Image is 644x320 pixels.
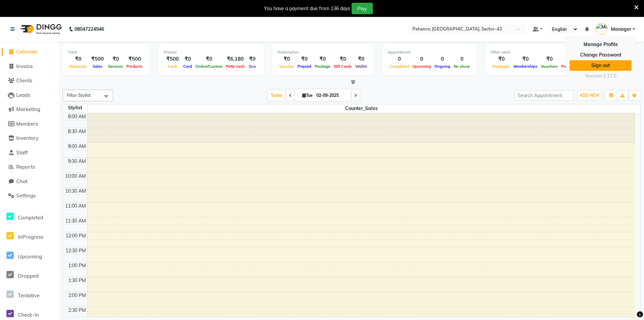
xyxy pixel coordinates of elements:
div: ₹0 [296,55,313,63]
span: Inventory [16,135,39,141]
div: 10:30 AM [64,188,87,195]
a: Change Password [570,50,631,60]
div: 10:00 AM [64,173,87,180]
span: Tue [301,93,314,98]
div: Stylist [63,104,87,111]
span: No show [452,64,472,69]
span: Reports [16,164,35,170]
span: Online/Custom [194,64,224,69]
a: Calendar [2,48,57,56]
span: Chat [16,178,27,185]
span: Leads [16,92,30,98]
span: Package [313,64,332,69]
div: ₹0 [182,55,194,63]
input: Search Appointment [515,90,574,101]
a: Staff [2,149,57,157]
div: ₹500 [125,55,144,63]
div: ₹0 [194,55,224,63]
button: ADD NEW [578,91,601,100]
span: Completed [388,64,411,69]
div: Appointment [388,49,472,55]
input: 2025-09-02 [314,90,348,101]
div: ₹0 [354,55,368,63]
div: ₹0 [559,55,579,63]
a: Leads [2,91,57,99]
div: Total [68,49,144,55]
img: logo [17,20,64,39]
span: Vouchers [539,64,559,69]
a: Settings [2,192,57,200]
span: Members [16,121,38,127]
b: 08047224946 [74,20,104,39]
a: Inventory [2,134,57,142]
a: Chat [2,178,57,186]
span: Packages [491,64,512,69]
div: Finance [164,49,258,55]
button: Pay [352,3,373,14]
span: Calendar [16,48,38,55]
span: Counter_Sales [88,104,636,113]
div: 0 [388,55,411,63]
div: 0 [433,55,452,63]
div: 1:30 PM [67,277,87,284]
div: 9:30 AM [67,158,87,165]
div: ₹0 [278,55,296,63]
a: Manage Profile [570,39,631,50]
a: Clients [2,77,57,85]
span: Services [106,64,125,69]
div: Other sales [491,49,600,55]
span: Upcoming [411,64,433,69]
div: ₹0 [512,55,539,63]
img: Manager [596,23,607,35]
span: Manager [611,26,631,33]
span: Settings [16,192,35,199]
div: ₹0 [68,55,89,63]
div: 2:00 PM [67,292,87,299]
div: 2:30 PM [67,307,87,314]
div: 11:30 AM [64,217,87,225]
span: Ongoing [433,64,452,69]
div: Version:3.17.0 [570,71,631,81]
span: Clients [16,77,32,84]
a: Members [2,120,57,128]
span: Memberships [512,64,539,69]
div: ₹0 [246,55,258,63]
span: Due [247,64,258,69]
div: ₹0 [491,55,512,63]
div: You have a payment due from 136 days [264,5,350,12]
span: Products [125,64,144,69]
span: InProgress [18,234,43,240]
a: Marketing [2,106,57,113]
div: 0 [452,55,472,63]
span: Invoice [16,63,33,69]
span: Staff [16,149,28,156]
div: ₹500 [89,55,106,63]
span: Tentative [18,292,40,299]
span: Voucher [278,64,296,69]
div: ₹0 [313,55,332,63]
span: Prepaid [296,64,313,69]
div: 1:00 PM [67,262,87,269]
span: Filter Stylist [67,92,91,98]
div: 0 [411,55,433,63]
div: 12:30 PM [64,247,87,254]
div: 8:00 AM [67,113,87,120]
div: ₹500 [164,55,182,63]
div: Redemption [278,49,368,55]
a: Sign out [570,60,631,71]
span: Wallet [354,64,368,69]
span: ADD NEW [579,93,599,98]
div: ₹0 [106,55,125,63]
span: Dropped [18,273,39,279]
span: Cash [166,64,179,69]
span: Upcoming [18,253,42,260]
span: Check-In [18,312,39,318]
span: Expenses [68,64,89,69]
span: Prepaids [559,64,579,69]
span: Petty cash [224,64,246,69]
div: ₹6,180 [224,55,246,63]
div: ₹0 [332,55,354,63]
a: Invoice [2,63,57,70]
span: Today [268,90,285,101]
div: 9:00 AM [67,143,87,150]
